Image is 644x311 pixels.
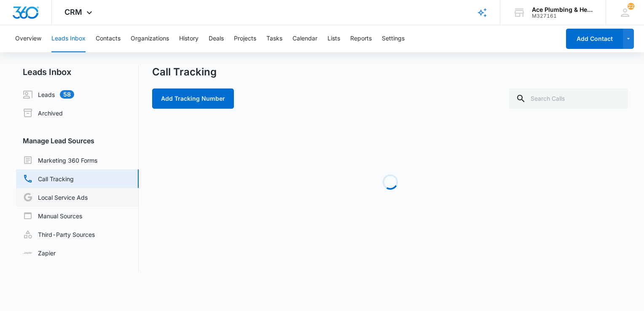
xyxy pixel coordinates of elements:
[131,25,169,52] button: Organizations
[532,13,593,19] div: account id
[23,155,97,165] a: Marketing 360 Forms
[23,211,82,221] a: Manual Sources
[266,25,282,52] button: Tasks
[23,108,63,118] a: Archived
[628,3,634,10] span: 22
[532,6,593,13] div: account name
[16,136,139,146] h3: Manage Lead Sources
[16,66,139,78] h2: Leads Inbox
[23,89,74,99] a: Leads58
[23,192,88,202] a: Local Service Ads
[234,25,256,52] button: Projects
[96,25,121,52] button: Contacts
[51,25,86,52] button: Leads Inbox
[382,25,405,52] button: Settings
[179,25,199,52] button: History
[64,8,82,16] span: CRM
[15,25,41,52] button: Overview
[23,249,56,257] a: Zapier
[292,25,317,52] button: Calendar
[566,29,623,49] button: Add Contact
[152,88,234,109] button: Add Tracking Number
[209,25,224,52] button: Deals
[23,174,74,184] a: Call Tracking
[628,3,634,10] div: notifications count
[23,229,95,239] a: Third-Party Sources
[509,88,628,109] input: Search Calls
[327,25,340,52] button: Lists
[152,66,217,78] h1: Call Tracking
[350,25,372,52] button: Reports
